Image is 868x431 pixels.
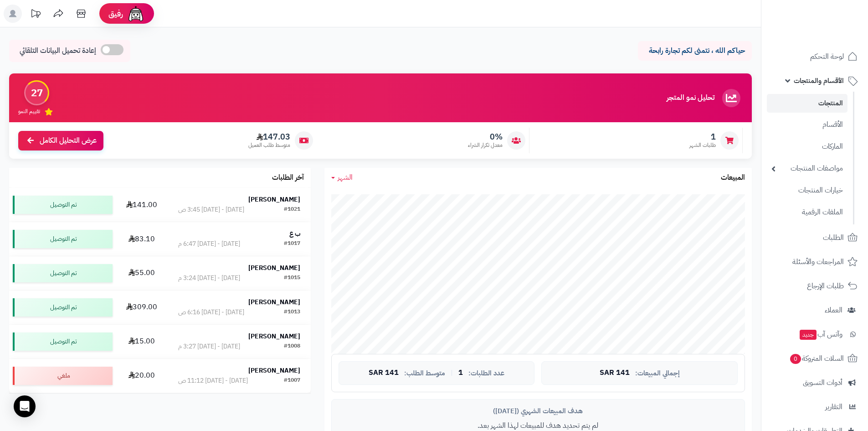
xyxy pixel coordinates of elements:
span: الأقسام والمنتجات [794,74,844,87]
strong: [PERSON_NAME] [248,332,300,341]
span: إعادة تحميل البيانات التلقائي [20,46,96,56]
span: | [451,369,453,376]
a: المنتجات [767,94,847,113]
span: السلات المتروكة [789,352,844,365]
a: وآتس آبجديد [767,323,863,345]
span: 0% [468,132,503,142]
span: لوحة التحكم [810,50,844,63]
span: رفيق [108,8,123,19]
img: ai-face.png [127,5,145,23]
a: مواصفات المنتجات [767,159,847,178]
strong: [PERSON_NAME] [248,195,300,204]
a: التقارير [767,396,863,418]
span: العملاء [825,304,842,317]
span: 141 SAR [600,369,630,377]
span: جديد [800,330,817,340]
a: خيارات المنتجات [767,181,847,200]
div: [DATE] - [DATE] 3:27 م [178,342,240,351]
p: حياكم الله ، نتمنى لكم تجارة رابحة [645,46,745,56]
div: هدف المبيعات الشهري ([DATE]) [339,406,738,416]
span: إجمالي المبيعات: [635,369,680,377]
strong: [PERSON_NAME] [248,297,300,307]
div: ملغي [13,367,113,385]
span: الشهر [338,172,353,183]
span: 141 SAR [369,369,399,377]
div: #1015 [284,274,300,283]
a: طلبات الإرجاع [767,275,863,297]
div: #1008 [284,342,300,351]
div: Open Intercom Messenger [14,395,36,417]
div: تم التوصيل [13,196,113,214]
span: عدد الطلبات: [468,369,504,377]
span: المراجعات والأسئلة [792,255,844,268]
div: [DATE] - [DATE] 3:24 م [178,274,240,283]
a: الملفات الرقمية [767,203,847,222]
a: عرض التحليل الكامل [18,131,103,151]
span: عرض التحليل الكامل [40,135,97,146]
td: 55.00 [116,256,167,290]
div: تم التوصيل [13,230,113,248]
a: تحديثات المنصة [24,5,47,25]
strong: [PERSON_NAME] [248,263,300,273]
span: التقارير [825,400,842,413]
div: #1013 [284,308,300,317]
a: الماركات [767,137,847,156]
span: 147.03 [248,132,290,142]
div: تم التوصيل [13,332,113,351]
span: تقييم النمو [18,108,40,115]
span: 1 [689,132,716,142]
span: أدوات التسويق [803,376,842,389]
h3: تحليل نمو المتجر [667,94,714,102]
a: الطلبات [767,227,863,249]
span: وآتس آب [799,328,842,341]
td: 20.00 [116,359,167,393]
div: #1021 [284,205,300,214]
strong: [PERSON_NAME] [248,366,300,375]
div: [DATE] - [DATE] 3:45 ص [178,205,244,214]
div: [DATE] - [DATE] 6:47 م [178,239,240,249]
a: الأقسام [767,115,847,135]
h3: المبيعات [721,174,745,182]
a: أدوات التسويق [767,372,863,394]
td: 309.00 [116,291,167,324]
strong: ب ع [289,229,300,239]
a: الشهر [331,172,353,183]
div: تم التوصيل [13,264,113,282]
span: 1 [458,369,463,377]
span: معدل تكرار الشراء [468,141,503,149]
img: logo-2.png [806,26,859,45]
p: لم يتم تحديد هدف للمبيعات لهذا الشهر بعد. [339,421,738,431]
span: 0 [790,354,801,364]
div: [DATE] - [DATE] 6:16 ص [178,308,244,317]
div: [DATE] - [DATE] 11:12 ص [178,376,248,385]
td: 141.00 [116,188,167,222]
div: #1017 [284,239,300,249]
div: تم التوصيل [13,298,113,317]
td: 15.00 [116,325,167,358]
td: 83.10 [116,222,167,256]
span: متوسط طلب العميل [248,141,290,149]
a: السلات المتروكة0 [767,348,863,369]
h3: آخر الطلبات [272,174,304,182]
a: العملاء [767,299,863,321]
span: الطلبات [823,231,844,244]
a: المراجعات والأسئلة [767,251,863,273]
span: طلبات الإرجاع [807,280,844,292]
span: طلبات الشهر [689,141,716,149]
div: #1007 [284,376,300,385]
span: متوسط الطلب: [404,369,445,377]
a: لوحة التحكم [767,46,863,68]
